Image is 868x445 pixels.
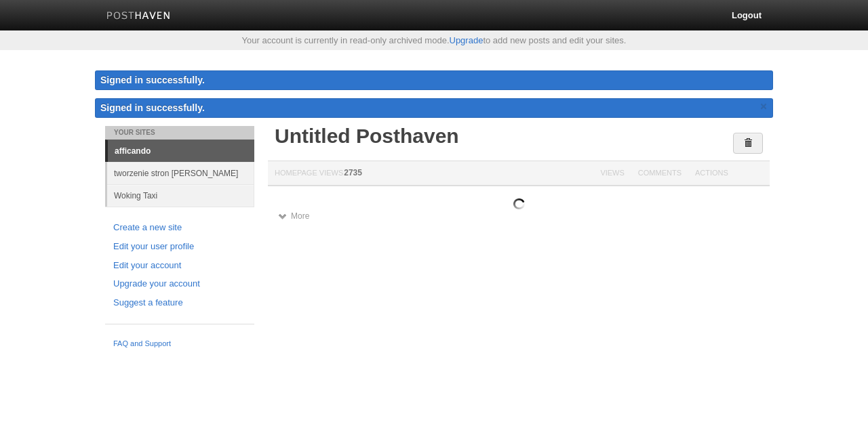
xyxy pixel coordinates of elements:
th: Comments [631,161,688,186]
div: Signed in successfully. [95,70,773,90]
th: Views [593,161,631,186]
a: Edit your account [113,259,246,273]
li: Your Sites [105,126,254,140]
a: × [757,98,770,115]
a: Edit your user profile [113,240,246,254]
img: loading.gif [513,198,525,209]
a: tworzenie stron [PERSON_NAME] [107,162,254,184]
span: 2735 [344,168,362,177]
th: Actions [688,161,770,186]
a: FAQ and Support [113,338,246,350]
th: Homepage Views [268,161,593,186]
a: afficando [108,140,254,162]
a: Upgrade [450,35,484,45]
span: Signed in successfully. [100,102,205,113]
a: Create a new site [113,221,246,235]
img: Posthaven-bar [106,12,171,22]
a: Suggest a feature [113,296,246,310]
a: Untitled Posthaven [275,125,459,147]
a: More [278,211,309,221]
div: Your account is currently in read-only archived mode. to add new posts and edit your sites. [95,36,773,45]
a: Upgrade your account [113,277,246,291]
a: Woking Taxi [107,184,254,207]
